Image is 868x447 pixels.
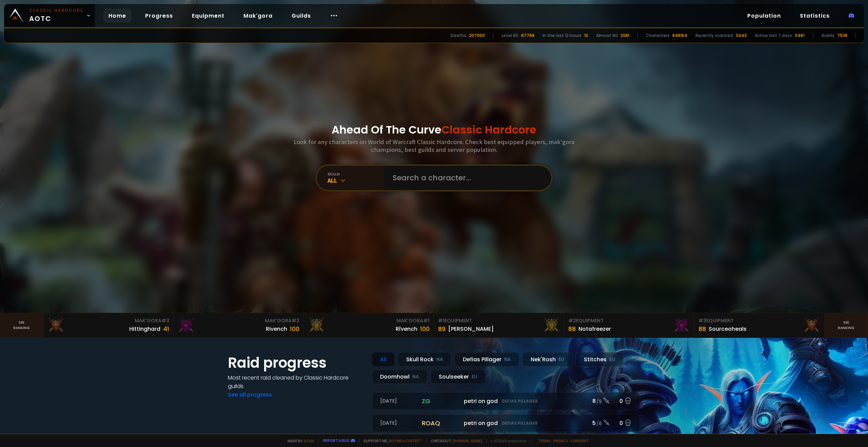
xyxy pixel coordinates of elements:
div: Skull Rock [398,352,452,367]
div: 13 [584,33,588,39]
div: Doomhowl [372,369,428,384]
a: a fan [304,438,314,443]
a: Terms [538,438,551,443]
div: 100 [420,324,430,333]
div: Deaths [451,33,466,39]
div: 3443 [736,33,747,39]
span: # 2 [292,317,299,324]
div: Guilds [821,33,834,39]
a: Statistics [794,9,835,23]
small: EU [472,373,477,380]
small: EU [609,356,615,363]
a: Seeranking [825,313,868,338]
a: [DATE]zgpetri on godDefias Pillager8 /90 [372,392,640,410]
div: 848164 [672,33,687,39]
a: #1Equipment89[PERSON_NAME] [434,313,564,338]
div: Sourceoheals [709,325,747,333]
h3: Look for any characters on World of Warcraft Classic Hardcore. Check best equipped players, mak'g... [291,138,577,154]
a: Equipment [186,9,230,23]
div: realm [328,171,384,177]
div: Nek'Rosh [522,352,573,367]
span: # 2 [568,317,576,324]
a: Guilds [286,9,316,23]
span: v. d752d5 - production [486,438,527,443]
a: #3Equipment88Sourceoheals [694,313,825,338]
a: Home [103,9,132,23]
div: 88 [698,324,706,333]
span: # 3 [698,317,706,324]
span: AOTC [29,7,83,24]
div: Recently scanned [695,33,733,39]
div: 100 [290,324,299,333]
a: Mak'Gora#2Rivench100 [174,313,304,338]
div: [PERSON_NAME] [448,325,494,333]
div: In the last 12 hours [542,33,581,39]
a: Consent [571,438,589,443]
div: Equipment [568,317,690,324]
div: 67768 [521,33,534,39]
div: Mak'Gora [178,317,299,324]
div: Notafreezer [578,325,611,333]
a: Buy me a coffee [389,438,422,443]
h1: Ahead Of The Curve [332,122,536,138]
a: Privacy [553,438,568,443]
span: Support me, [359,438,422,443]
div: Mak'Gora [47,317,169,324]
div: All [328,177,384,184]
small: EU [558,356,564,363]
div: 11461 [795,33,805,39]
div: Almost 60 [596,33,618,39]
div: Rivench [266,325,287,333]
div: Active last 7 days [755,33,792,39]
div: Defias Pillager [454,352,519,367]
div: 7538 [837,33,847,39]
a: Mak'Gora#3Hittinghard41 [43,313,174,338]
span: Classic Hardcore [441,122,536,137]
input: Search a character... [389,166,543,190]
small: NA [412,373,419,380]
a: [DATE]roaqpetri on godDefias Pillager5 /60 [372,414,640,432]
div: Hittinghard [129,325,160,333]
a: Mak'Gora#1Rîvench100 [304,313,434,338]
span: Made by [283,438,314,443]
div: Level 60 [501,33,518,39]
span: Checkout [427,438,482,443]
a: Progress [140,9,178,23]
h1: Raid progress [228,352,363,373]
a: [DOMAIN_NAME] [453,438,482,443]
div: Soulseeker [430,369,486,384]
a: Mak'gora [238,9,278,23]
a: Report a bug [323,438,350,443]
div: Rîvench [396,325,417,333]
span: # 1 [423,317,430,324]
span: # 1 [438,317,445,324]
small: NA [504,356,511,363]
small: Classic Hardcore [29,7,83,14]
a: Classic HardcoreAOTC [4,4,95,27]
div: All [372,352,395,367]
div: Stitches [575,352,624,367]
div: 2081 [620,33,629,39]
div: 207050 [469,33,485,39]
h4: Most recent raid cleaned by Classic Hardcore guilds [228,373,363,390]
div: Mak'Gora [308,317,430,324]
div: 41 [163,324,169,333]
a: Population [742,9,786,23]
div: 89 [438,324,446,333]
div: Equipment [698,317,820,324]
span: # 3 [161,317,169,324]
div: 88 [568,324,576,333]
small: NA [436,356,443,363]
a: #2Equipment88Notafreezer [564,313,694,338]
div: Characters [646,33,670,39]
a: See all progress [228,391,272,399]
div: Equipment [438,317,560,324]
